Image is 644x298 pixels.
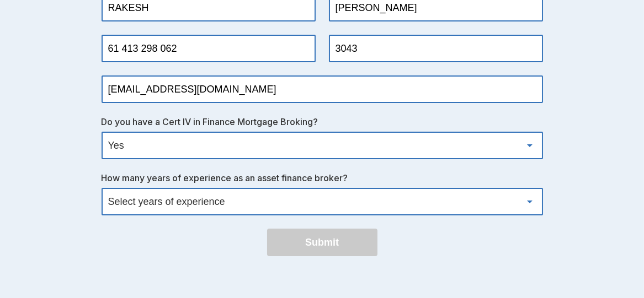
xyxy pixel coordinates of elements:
input: Email [103,77,542,102]
div: Do you have a Cert IV in Finance Mortgage Broking? [102,116,543,127]
input: Mobile [103,36,315,61]
input: Postcode [330,36,542,61]
div: How many years of experience as an asset finance broker? [102,172,543,183]
button: Submit [267,229,377,256]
